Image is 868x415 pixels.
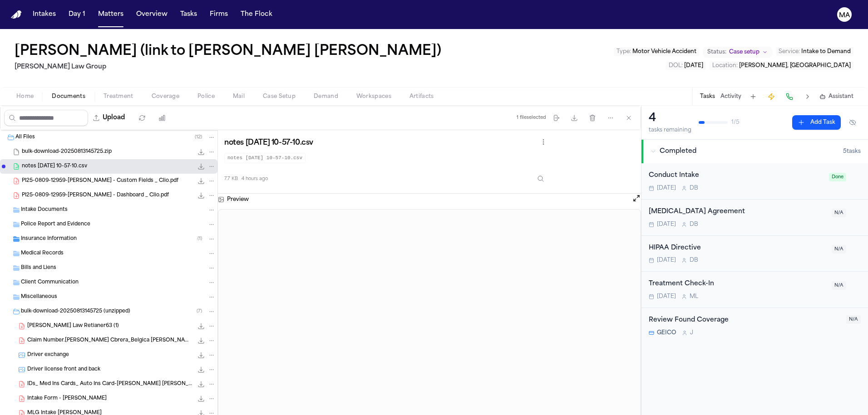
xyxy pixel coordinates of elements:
span: D B [690,185,698,192]
span: Documents [52,93,85,100]
div: 1 file selected [517,115,546,121]
button: Download PI25-0809-12959-Belgica Garcia - Dashboard _ Clio.pdf [197,191,206,200]
span: Case Setup [263,93,296,100]
button: Add Task [792,115,841,130]
span: 1 / 5 [731,119,740,126]
span: D B [690,257,698,264]
button: Tasks [177,6,201,23]
span: Artifacts [409,93,434,100]
button: Overview [133,6,171,23]
div: Open task: HIPAA Directive [641,236,868,272]
span: ( 1 ) [197,236,202,241]
span: bulk-download-20250813145725 (unzipped) [21,308,130,316]
span: Workspaces [356,93,391,100]
span: N/A [832,281,846,290]
button: Assistant [819,93,853,100]
button: Matters [94,6,127,23]
div: Open task: Retainer Agreement [641,200,868,236]
button: Create Immediate Task [765,90,778,103]
button: Make a Call [783,90,796,103]
span: Mail [233,93,245,100]
span: IDs_ Med Ins Cards_ Auto Ins Card-[PERSON_NAME] [PERSON_NAME] _ [PERSON_NAME] [27,381,193,388]
text: MA [839,12,850,19]
img: Finch Logo [11,10,22,19]
button: Download bulk-download-20250813145725.zip [197,147,206,156]
button: Download notes 2025-08-13 10-57-10.csv [197,162,206,171]
span: Case setup [729,49,759,56]
button: Intakes [29,6,59,23]
button: Tasks [700,93,715,100]
span: Done [829,173,846,181]
button: Edit DOL: 2025-08-07 [666,61,706,70]
h2: [PERSON_NAME] Law Group [15,62,445,73]
h3: notes [DATE] 10-57-10.csv [224,138,313,147]
span: Motor Vehicle Accident [632,49,696,54]
button: Edit Type: Motor Vehicle Accident [614,47,699,56]
span: Status: [707,49,726,56]
h3: Preview [227,196,249,203]
span: Medical Records [21,250,64,258]
span: Driver exchange [27,352,69,359]
span: Miscellaneous [21,293,57,301]
button: Download Claim Number.Luis Santana Cbrera_Belgica Candelario [197,336,206,345]
span: DOL : [669,63,683,68]
span: [PERSON_NAME], [GEOGRAPHIC_DATA] [739,63,851,68]
span: [DATE] [657,257,676,264]
div: Open task: Review Found Coverage [641,308,868,344]
button: Firms [206,6,232,23]
button: Activity [720,93,741,100]
span: Claim Number.[PERSON_NAME] Cbrera_Belgica [PERSON_NAME] [27,337,193,345]
span: PI25-0809-12959-[PERSON_NAME] - Dashboard _ Clio.pdf [22,192,169,200]
button: Day 1 [65,6,89,23]
span: All Files [15,134,35,142]
span: [DATE] [657,185,676,192]
span: notes [DATE] 10-57-10.csv [22,163,87,171]
button: Download Driver license front and back [197,365,206,374]
span: Driver license front and back [27,366,100,374]
code: notes [DATE] 10-57-10.csv [224,153,306,163]
span: J [690,329,693,337]
span: Intake Form - [PERSON_NAME] [27,395,107,403]
span: Assistant [829,93,853,100]
span: N/A [832,245,846,254]
span: Intake Documents [21,206,68,214]
span: bulk-download-20250813145725.zip [22,148,112,156]
button: Hide completed tasks (⌘⇧H) [844,115,861,130]
span: Type : [616,49,631,54]
span: Location : [712,63,738,68]
span: Home [16,93,34,100]
div: [MEDICAL_DATA] Agreement [649,207,826,217]
button: Download Intake Form - Belgica Garcia [197,394,206,403]
button: Add Task [747,90,759,103]
span: GEICO [657,329,676,337]
span: Treatment [104,93,133,100]
span: Completed [660,147,696,156]
span: Bills and Liens [21,264,56,272]
span: Demand [314,93,338,100]
span: 7.7 KB [224,176,238,182]
button: Download Belgica Garcia Morgan Law Retianer63 (1) [197,322,206,331]
button: The Flock [237,6,276,23]
a: Home [11,10,22,19]
h1: [PERSON_NAME] (link to [PERSON_NAME] [PERSON_NAME]) [15,44,441,60]
span: 5 task s [843,148,861,155]
span: Client Communication [21,279,79,287]
span: [DATE] [657,221,676,228]
button: Open preview [632,194,641,205]
div: 4 [649,111,691,126]
span: ( 12 ) [195,135,202,140]
div: tasks remaining [649,127,691,134]
span: Insurance Information [21,235,77,243]
button: Download IDs_ Med Ins Cards_ Auto Ins Card-Luis Santana Cabrera _ Belgica Candelario [197,380,206,389]
span: ( 7 ) [197,309,202,314]
div: Open task: Treatment Check-In [641,272,868,308]
div: Open task: Conduct Intake [641,163,868,200]
span: [PERSON_NAME] Law Retianer63 (1) [27,322,119,330]
span: N/A [846,315,861,324]
button: Completed5tasks [641,140,868,163]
